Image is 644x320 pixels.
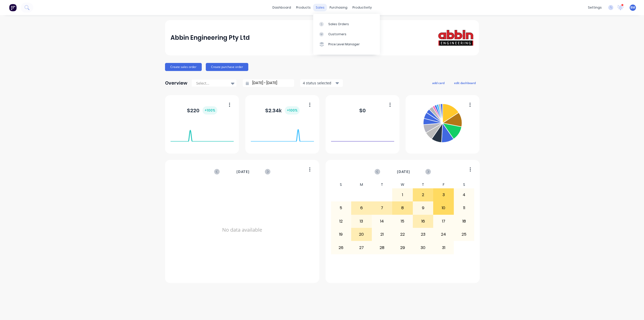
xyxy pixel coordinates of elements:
a: Price Level Manager [313,39,380,49]
div: 24 [433,228,454,241]
a: Customers [313,29,380,39]
div: T [372,181,392,188]
span: [DATE] [236,169,250,174]
div: 27 [351,241,372,254]
img: Factory [9,4,17,11]
div: 10 [433,202,454,214]
div: S [454,181,474,188]
div: $ 2.34k [265,106,300,115]
div: 17 [433,215,454,228]
span: [DATE] [397,169,410,174]
div: Price Level Manager [328,42,360,47]
div: 6 [351,202,372,214]
img: Abbin Engineering Pty Ltd [438,30,473,46]
div: 11 [454,202,474,214]
div: $ 0 [359,107,366,114]
button: add card [429,80,448,86]
div: settings [585,4,604,11]
div: 15 [392,215,413,228]
div: 22 [392,228,413,241]
div: No data available [171,181,314,279]
div: 18 [454,215,474,228]
div: W [392,181,413,188]
div: 31 [433,241,454,254]
div: 12 [331,215,351,228]
div: + 100 % [203,106,217,115]
button: Create sales order [165,63,202,71]
div: Abbin Engineering Pty Ltd [171,33,250,43]
div: 3 [433,189,454,201]
div: 29 [392,241,413,254]
span: BM [630,5,635,10]
div: M [351,181,372,188]
div: 9 [413,202,433,214]
div: 8 [392,202,413,214]
div: $ 220 [187,106,217,115]
div: F [433,181,454,188]
div: productivity [350,4,374,11]
div: 1 [392,189,413,201]
button: edit dashboard [451,80,479,86]
div: 13 [351,215,372,228]
div: products [294,4,313,11]
div: 5 [331,202,351,214]
div: 23 [413,228,433,241]
div: 19 [331,228,351,241]
div: 20 [351,228,372,241]
div: Customers [328,32,346,37]
div: 4 [454,189,474,201]
a: dashboard [270,4,294,11]
div: 2 [413,189,433,201]
div: 30 [413,241,433,254]
button: 4 status selected [300,79,343,87]
div: S [331,181,351,188]
div: T [413,181,433,188]
div: purchasing [327,4,350,11]
div: 4 status selected [303,80,335,86]
button: Create purchase order [206,63,248,71]
div: 16 [413,215,433,228]
div: 26 [331,241,351,254]
div: + 100 % [285,106,300,115]
div: Sales Orders [328,22,349,26]
a: Sales Orders [313,19,380,29]
div: 25 [454,228,474,241]
div: 28 [372,241,392,254]
div: Overview [165,78,187,88]
div: 7 [372,202,392,214]
div: 14 [372,215,392,228]
div: sales [313,4,327,11]
div: 21 [372,228,392,241]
